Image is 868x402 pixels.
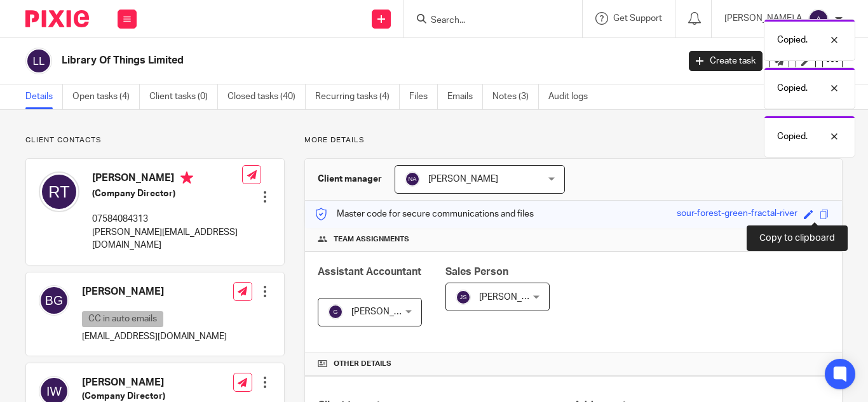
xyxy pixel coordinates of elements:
[479,293,549,302] span: [PERSON_NAME]
[92,213,242,225] p: 07584084313
[92,171,242,187] h4: [PERSON_NAME]
[304,135,843,145] p: More details
[777,82,808,95] p: Copied.
[25,48,52,74] img: svg%3E
[62,54,548,67] h2: Library Of Things Limited
[334,234,409,245] span: Team assignments
[351,307,421,316] span: [PERSON_NAME]
[777,130,808,143] p: Copied.
[328,304,343,319] img: svg%3E
[409,84,438,109] a: Files
[25,84,63,109] a: Details
[456,290,471,305] img: svg%3E
[82,311,163,327] p: CC in auto emails
[82,330,227,343] p: [EMAIL_ADDRESS][DOMAIN_NAME]
[149,84,218,109] a: Client tasks (0)
[25,10,89,27] img: Pixie
[92,226,242,252] p: [PERSON_NAME][EMAIL_ADDRESS][DOMAIN_NAME]
[430,15,544,27] input: Search
[39,171,79,212] img: svg%3E
[25,135,285,145] p: Client contacts
[72,84,140,109] a: Open tasks (4)
[318,173,382,185] h3: Client manager
[227,84,306,109] a: Closed tasks (40)
[808,9,829,29] img: svg%3E
[777,34,808,46] p: Copied.
[92,187,242,200] h5: (Company Director)
[318,267,421,277] span: Assistant Accountant
[39,285,69,316] img: svg%3E
[315,208,534,220] p: Master code for secure communications and files
[315,84,400,109] a: Recurring tasks (4)
[405,171,420,187] img: svg%3E
[445,267,508,277] span: Sales Person
[180,171,193,184] i: Primary
[428,175,498,184] span: [PERSON_NAME]
[334,359,391,369] span: Other details
[677,207,797,222] div: sour-forest-green-fractal-river
[82,285,227,298] h4: [PERSON_NAME]
[82,376,227,389] h4: [PERSON_NAME]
